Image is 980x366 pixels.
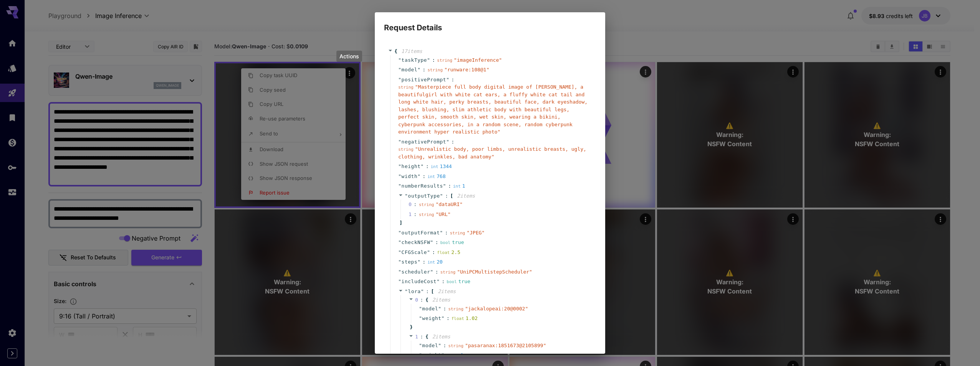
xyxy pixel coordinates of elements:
[441,315,444,321] span: "
[432,334,450,340] span: 2 item s
[398,183,401,189] span: "
[417,173,420,179] span: "
[409,211,419,218] span: 1
[421,289,424,294] span: "
[419,315,422,321] span: "
[415,334,418,340] span: 1
[398,57,401,63] span: "
[450,192,453,200] span: [
[440,270,455,275] span: string
[443,342,446,350] span: :
[398,279,401,284] span: "
[401,278,437,285] span: includeCost
[451,316,464,321] span: float
[422,258,425,266] span: :
[419,202,434,207] span: string
[415,297,418,303] span: 0
[448,182,451,190] span: :
[420,296,423,304] span: :
[420,333,423,341] span: :
[419,352,422,358] span: "
[451,353,459,358] span: int
[453,184,461,189] span: int
[427,68,443,73] span: string
[454,57,502,63] span: " imageInference "
[398,249,401,255] span: "
[445,229,448,237] span: :
[398,85,414,90] span: string
[422,305,438,313] span: model
[431,288,434,295] span: [
[437,279,440,284] span: "
[405,193,408,199] span: "
[408,193,440,199] span: outputType
[453,182,465,190] div: 1
[427,174,435,179] span: int
[401,173,417,180] span: width
[401,76,446,84] span: positivePrompt
[405,289,408,294] span: "
[448,343,464,348] span: string
[401,138,446,146] span: negativePrompt
[438,306,441,312] span: "
[422,66,425,74] span: :
[427,258,443,266] div: 20
[437,250,450,255] span: float
[457,269,532,275] span: " UniPCMultistepScheduler "
[401,163,420,170] span: height
[450,231,465,236] span: string
[398,139,401,145] span: "
[441,352,444,358] span: "
[440,193,443,199] span: "
[336,51,362,62] div: Actions
[398,147,414,152] span: string
[398,259,401,265] span: "
[446,77,449,82] span: "
[426,288,429,295] span: :
[443,305,446,313] span: :
[443,183,446,189] span: "
[447,315,450,322] span: :
[435,239,439,246] span: :
[422,342,438,350] span: model
[422,173,425,180] span: :
[437,58,452,63] span: string
[420,163,424,169] span: "
[398,219,402,227] span: ]
[409,201,419,208] span: 0
[425,333,429,341] span: {
[435,211,450,217] span: " URL "
[451,351,464,359] div: 1
[398,239,401,245] span: "
[419,306,422,312] span: "
[427,57,430,63] span: "
[444,67,489,73] span: " runware:108@1 "
[419,343,422,348] span: "
[427,260,435,265] span: int
[408,289,420,294] span: lora
[447,279,457,284] span: bool
[398,173,401,179] span: "
[465,343,546,348] span: " pasaranax:1851673@2105899 "
[398,84,588,135] span: " Masterpiece full body digital image of [PERSON_NAME], a beautifulgirl with white cat ears, a fl...
[430,163,452,170] div: 1344
[401,66,417,74] span: model
[445,192,448,200] span: :
[398,146,586,160] span: " Unrealistic body, poor limbs, unrealistic breasts, ugly, clothing, wrinkles, bad anatomy "
[437,249,460,256] div: 2.5
[447,351,450,359] span: :
[448,307,464,312] span: string
[401,229,440,237] span: outputFormat
[446,139,449,145] span: "
[427,249,430,255] span: "
[430,239,433,245] span: "
[426,163,429,170] span: :
[435,201,462,207] span: " dataURI "
[394,48,397,55] span: {
[440,239,464,246] div: true
[398,77,401,82] span: "
[417,67,420,73] span: "
[432,297,450,303] span: 2 item s
[432,56,435,64] span: :
[375,12,605,34] h2: Request Details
